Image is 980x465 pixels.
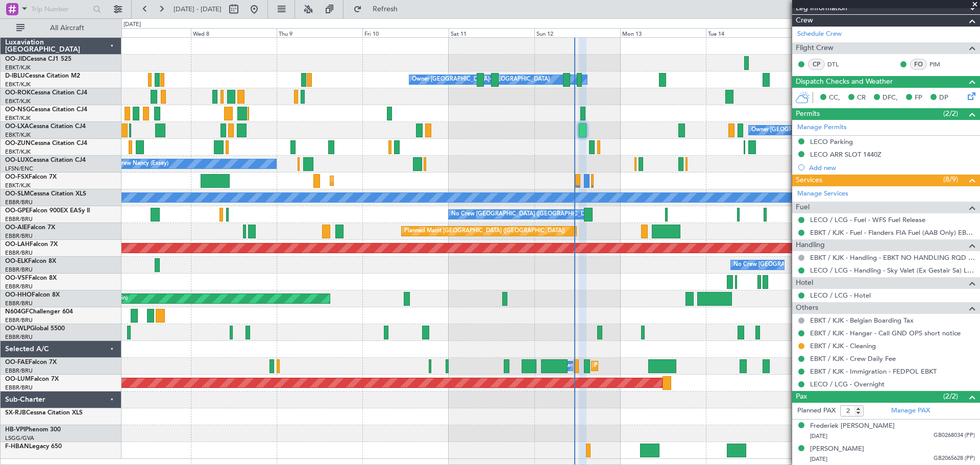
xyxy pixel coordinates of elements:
span: Others [796,302,818,314]
a: EBKT / KJK - Fuel - Flanders FIA Fuel (AAB Only) EBKT / KJK [810,228,975,237]
div: FO [910,59,927,70]
div: Planned Maint Kortrijk-[GEOGRAPHIC_DATA] [333,173,452,188]
span: GB0268034 (PP) [934,431,975,440]
span: OO-AIE [5,225,27,231]
div: CP [808,59,825,70]
a: EBBR/BRU [5,316,33,324]
a: EBBR/BRU [5,199,33,206]
a: OO-NSGCessna Citation CJ4 [5,107,87,113]
a: OO-ELKFalcon 8X [5,258,56,264]
a: OO-ZUNCessna Citation CJ4 [5,140,87,146]
a: OO-VSFFalcon 8X [5,275,57,281]
span: N604GF [5,309,29,315]
a: EBBR/BRU [5,266,33,274]
a: D-IBLUCessna Citation M2 [5,73,80,79]
div: Fri 10 [362,28,448,37]
span: OO-FSX [5,174,29,180]
div: Add new [809,163,975,172]
a: OO-GPEFalcon 900EX EASy II [5,208,90,214]
div: Mon 13 [620,28,706,37]
div: Owner [GEOGRAPHIC_DATA]-[GEOGRAPHIC_DATA] [751,123,889,138]
a: PIM [929,60,952,69]
div: Tue 7 [105,28,191,37]
span: All Aircraft [27,25,108,32]
span: OO-LUM [5,376,31,382]
a: OO-HHOFalcon 8X [5,292,60,298]
a: EBKT / KJK - Crew Daily Fee [810,354,896,363]
span: (2/2) [943,391,958,402]
span: CC, [829,93,840,103]
a: OO-LUMFalcon 7X [5,376,59,382]
span: DFC, [883,93,898,103]
a: EBKT / KJK - Cleaning [810,341,876,350]
div: [PERSON_NAME] [810,444,864,454]
a: SX-RJBCessna Citation XLS [5,410,83,416]
div: Frederiek [PERSON_NAME] [810,421,895,431]
a: Manage Permits [797,123,847,133]
div: Tue 14 [706,28,792,37]
span: OO-ELK [5,258,28,264]
label: Planned PAX [797,406,836,416]
a: EBKT / KJK - Belgian Boarding Tax [810,316,914,325]
div: Sun 12 [534,28,620,37]
span: D-IBLU [5,73,25,79]
span: OO-HHO [5,292,32,298]
div: No Crew Nancy (Essey) [108,156,168,172]
div: [DATE] [124,20,141,29]
a: Manage Services [797,189,848,199]
span: OO-SLM [5,191,30,197]
span: Crew [796,15,813,27]
a: EBBR/BRU [5,300,33,307]
a: LECO / LCG - Handling - Sky Valet (Ex Gestair Sa) LECO / LCG [810,266,975,275]
div: Planned Maint Melsbroek Air Base [594,358,683,374]
a: OO-FSXFalcon 7X [5,174,57,180]
a: EBBR/BRU [5,215,33,223]
span: (8/9) [943,174,958,185]
div: No Crew [GEOGRAPHIC_DATA] ([GEOGRAPHIC_DATA] National) [733,257,904,273]
a: LFSN/ENC [5,165,33,173]
a: OO-SLMCessna Citation XLS [5,191,86,197]
div: Planned Maint [GEOGRAPHIC_DATA] ([GEOGRAPHIC_DATA]) [404,224,565,239]
a: EBKT/KJK [5,131,31,139]
a: LECO / LCG - Overnight [810,380,885,388]
span: [DATE] - [DATE] [174,5,222,14]
div: Owner [GEOGRAPHIC_DATA]-[GEOGRAPHIC_DATA] [412,72,550,87]
span: Fuel [796,202,810,213]
a: Manage PAX [891,406,930,416]
div: Wed 8 [191,28,277,37]
a: LECO / LCG - Fuel - WFS Fuel Release [810,215,925,224]
span: OO-WLP [5,326,30,332]
a: EBBR/BRU [5,333,33,341]
button: All Aircraft [11,20,111,36]
a: EBKT / KJK - Hangar - Call GND OPS short notice [810,329,961,337]
span: OO-LUX [5,157,29,163]
span: OO-ROK [5,90,31,96]
span: OO-JID [5,56,27,62]
a: OO-LUXCessna Citation CJ4 [5,157,86,163]
span: DP [939,93,948,103]
span: FP [915,93,922,103]
a: Schedule Crew [797,29,842,39]
a: EBKT / KJK - Immigration - FEDPOL EBKT [810,367,937,376]
span: (2/2) [943,108,958,119]
a: OO-ROKCessna Citation CJ4 [5,90,87,96]
span: OO-FAE [5,359,29,365]
span: Services [796,175,822,186]
a: EBBR/BRU [5,367,33,375]
a: EBBR/BRU [5,249,33,257]
span: Leg Information [796,3,847,14]
span: Pax [796,391,807,403]
a: OO-JIDCessna CJ1 525 [5,56,71,62]
span: SX-RJB [5,410,26,416]
a: EBKT/KJK [5,182,31,189]
a: EBKT/KJK [5,97,31,105]
span: HB-VPI [5,427,25,433]
a: EBBR/BRU [5,283,33,290]
a: DTL [827,60,850,69]
a: LECO / LCG - Hotel [810,291,871,300]
span: Refresh [364,6,407,13]
span: OO-NSG [5,107,31,113]
span: Handling [796,239,825,251]
a: N604GFChallenger 604 [5,309,73,315]
a: F-HBANLegacy 650 [5,444,62,450]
